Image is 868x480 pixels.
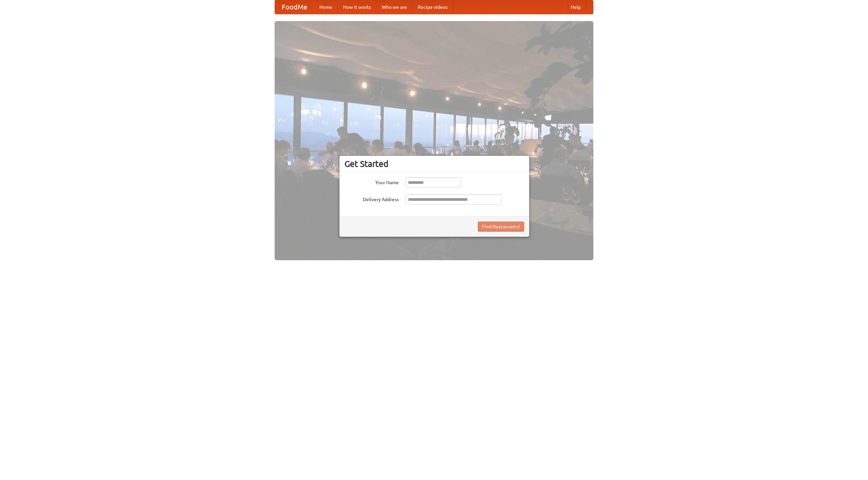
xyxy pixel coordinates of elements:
a: How it works [338,0,376,14]
label: Your Name [344,177,399,186]
button: Find Restaurants! [478,222,524,232]
a: Help [565,0,586,14]
a: Home [314,0,338,14]
a: Recipe videos [412,0,453,14]
a: FoodMe [275,0,314,14]
label: Delivery Address [344,194,399,203]
a: Who we are [376,0,412,14]
h3: Get Started [344,159,524,169]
